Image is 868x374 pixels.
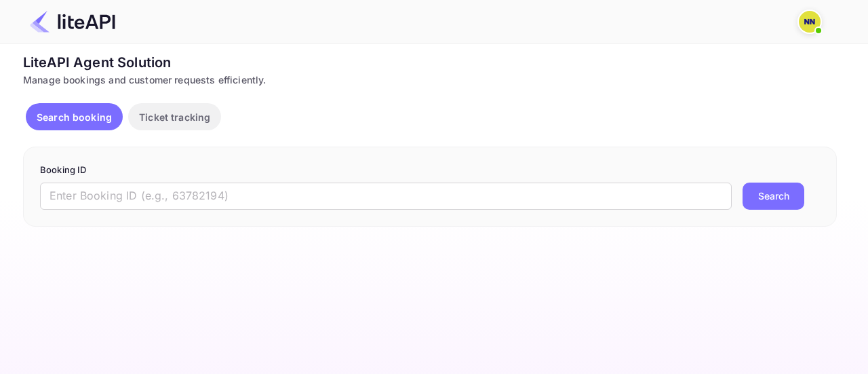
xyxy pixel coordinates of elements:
[799,11,821,33] img: N/A N/A
[30,11,115,33] img: LiteAPI Logo
[743,183,804,210] button: Search
[23,52,837,73] div: LiteAPI Agent Solution
[40,183,732,210] input: Enter Booking ID (e.g., 63782194)
[40,164,820,177] p: Booking ID
[37,110,112,124] p: Search booking
[23,73,837,87] div: Manage bookings and customer requests efficiently.
[139,110,210,124] p: Ticket tracking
